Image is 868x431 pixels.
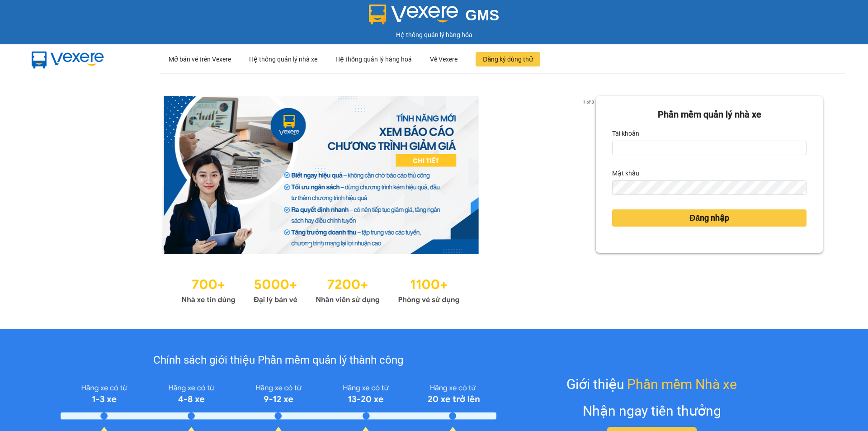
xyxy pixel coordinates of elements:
span: GMS [465,7,499,24]
div: Về Vexere [430,45,458,74]
div: Phần mềm quản lý nhà xe [612,108,807,122]
label: Tài khoản [612,126,639,141]
div: Nhận ngay tiền thưởng [583,400,721,422]
div: Hệ thống quản lý hàng hóa [2,30,866,40]
li: slide item 1 [308,243,311,247]
span: Đăng nhập [689,212,729,224]
button: Đăng nhập [612,209,807,227]
div: Hệ thống quản lý hàng hoá [335,45,412,74]
div: Giới thiệu [566,374,737,395]
input: Tài khoản [612,141,807,155]
img: logo 2 [369,5,458,24]
img: mbUUG5Q.png [23,44,113,74]
span: Đăng ký dùng thử [483,54,533,64]
a: GMS [369,14,500,21]
span: Phần mềm Nhà xe [627,374,737,395]
li: slide item 2 [319,243,322,247]
button: next slide / item [583,96,596,254]
div: Chính sách giới thiệu Phần mềm quản lý thành công [61,352,496,369]
li: slide item 3 [330,243,333,247]
input: Mật khẩu [612,180,807,195]
p: 1 of 3 [580,96,596,108]
button: Đăng ký dùng thử [476,52,540,66]
img: Statistics.png [181,272,460,307]
button: previous slide / item [45,96,58,254]
div: Hệ thống quản lý nhà xe [249,45,317,74]
div: Mở bán vé trên Vexere [169,45,231,74]
label: Mật khẩu [612,166,639,180]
